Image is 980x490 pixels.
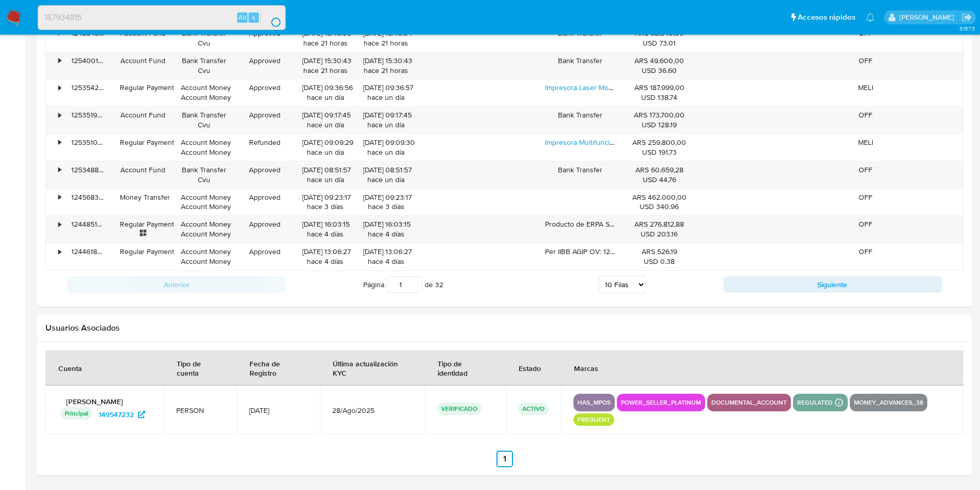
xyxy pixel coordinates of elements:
span: 3.157.3 [959,24,975,33]
span: s [252,12,255,22]
p: mariaeugenia.sanchez@mercadolibre.com [899,12,958,22]
input: Buscar usuario o caso... [38,11,285,24]
a: Notificaciones [866,13,875,22]
span: Alt [238,12,246,22]
a: Salir [961,12,972,23]
h2: Usuarios Asociados [45,323,963,333]
span: Accesos rápidos [798,12,855,23]
button: search-icon [260,10,282,25]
